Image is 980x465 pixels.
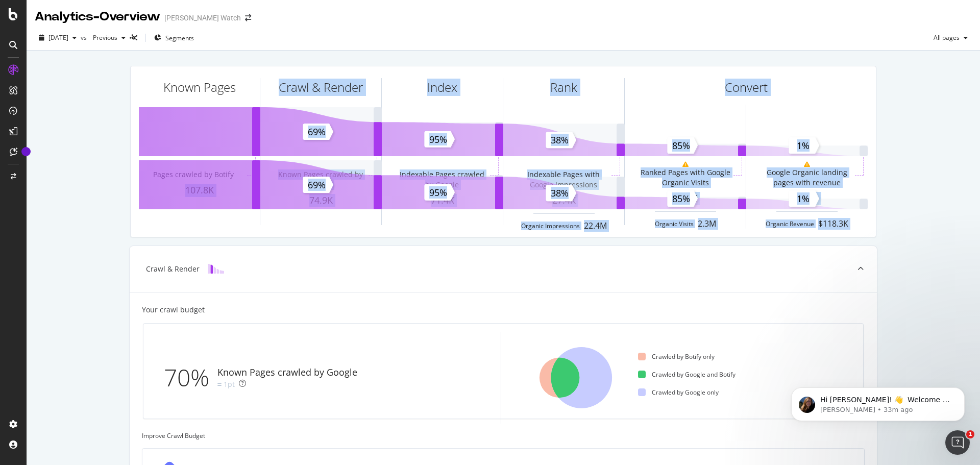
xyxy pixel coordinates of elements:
span: 1 [966,430,974,438]
button: Segments [150,30,198,46]
div: Crawled by Google and Botify [638,370,736,379]
span: 2025 Sep. 2nd [48,33,68,42]
div: Crawled by Botify only [638,352,715,361]
div: 71.4K [382,194,503,207]
iframe: Intercom notifications message [776,366,980,437]
div: 27.4K [503,194,624,207]
button: All pages [929,30,972,46]
span: Previous [89,33,117,42]
button: [DATE] [35,30,81,46]
div: Pages crawled by Botify [153,169,234,180]
div: 74.9K [260,194,381,207]
div: 70% [164,361,217,395]
div: 1pt [224,379,235,389]
div: arrow-right-arrow-left [245,14,251,21]
span: Segments [165,34,194,42]
img: block-icon [208,264,224,274]
div: Improve Crawl Budget [142,431,865,440]
iframe: Intercom live chat [945,430,970,455]
span: All pages [929,33,960,42]
div: [PERSON_NAME] Watch [164,13,241,23]
div: Known Pages crawled by Google [275,169,366,190]
div: Known Pages crawled by Google [217,366,357,379]
div: 107.8K [139,184,260,197]
div: Your crawl budget [142,305,205,315]
div: Organic Impressions [521,222,580,230]
div: Indexable Pages with Google Impressions [518,169,609,190]
div: Analytics - Overview [35,8,160,26]
span: vs [81,33,89,42]
div: Crawl & Render [146,264,200,274]
div: Index [427,79,457,96]
div: Indexable Pages crawled by Google [396,169,487,190]
div: Rank [550,79,577,96]
div: Crawled by Google only [638,388,719,397]
div: Crawl & Render [279,79,363,96]
div: Known Pages [163,79,236,96]
div: Tooltip anchor [21,147,31,156]
button: Previous [89,30,130,46]
div: 22.4M [584,220,607,232]
img: Equal [217,383,222,386]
